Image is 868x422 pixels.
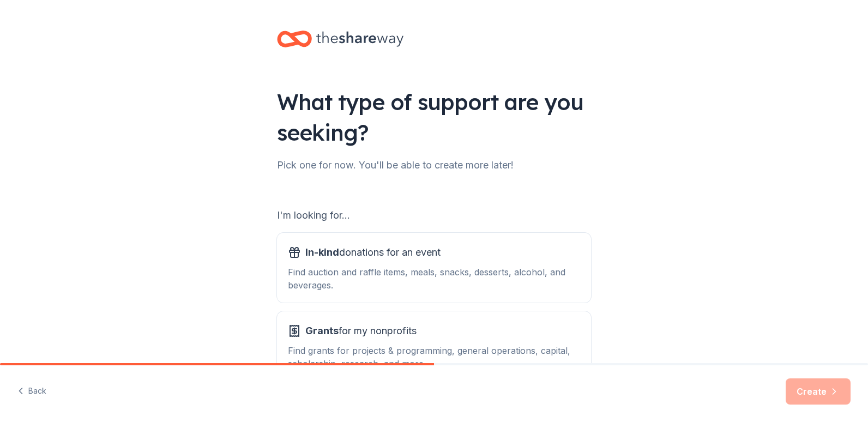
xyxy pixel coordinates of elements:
[277,311,591,381] button: Grantsfor my nonprofitsFind grants for projects & programming, general operations, capital, schol...
[305,246,339,258] span: In-kind
[277,87,591,148] div: What type of support are you seeking?
[277,156,591,174] div: Pick one for now. You'll be able to create more later!
[277,233,591,303] button: In-kinddonations for an eventFind auction and raffle items, meals, snacks, desserts, alcohol, and...
[288,266,580,292] div: Find auction and raffle items, meals, snacks, desserts, alcohol, and beverages.
[277,207,591,224] div: I'm looking for...
[305,325,339,336] span: Grants
[305,244,441,261] span: donations for an event
[17,380,46,403] button: Back
[288,344,580,370] div: Find grants for projects & programming, general operations, capital, scholarship, research, and m...
[305,322,417,340] span: for my nonprofits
